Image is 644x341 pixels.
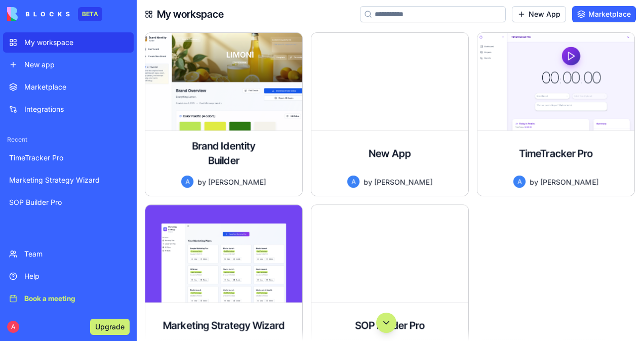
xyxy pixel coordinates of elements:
[530,177,538,187] span: by
[78,7,102,21] div: BETA
[477,32,635,196] a: TimeTracker ProAby[PERSON_NAME]
[183,139,264,167] h4: Brand Identity Builder
[3,136,134,144] span: Recent
[519,146,593,160] h4: TimeTracker Pro
[181,176,193,188] span: A
[24,293,128,304] div: Book a meeting
[3,192,134,212] a: SOP Builder Pro
[572,6,636,22] a: Marketplace
[24,37,128,48] div: My workspace
[24,60,128,70] div: New app
[24,271,128,281] div: Help
[512,6,566,22] a: New App
[376,313,396,333] button: Scroll to bottom
[540,177,598,187] span: [PERSON_NAME]
[197,177,206,187] span: by
[369,146,411,160] h4: New App
[364,177,372,187] span: by
[3,244,134,264] a: Team
[7,7,102,21] a: BETA
[7,321,19,333] span: A
[3,170,134,190] a: Marketing Strategy Wizard
[3,99,134,119] a: Integrations
[9,197,128,207] div: SOP Builder Pro
[3,148,134,168] a: TimeTracker Pro
[3,32,134,53] a: My workspace
[145,32,303,196] a: Brand Identity BuilderAby[PERSON_NAME]
[24,249,128,259] div: Team
[3,288,134,309] a: Book a meeting
[24,104,128,114] div: Integrations
[513,176,526,188] span: A
[3,266,134,286] a: Help
[9,175,128,185] div: Marketing Strategy Wizard
[208,177,266,187] span: [PERSON_NAME]
[24,82,128,92] div: Marketplace
[3,77,134,97] a: Marketplace
[3,55,134,75] a: New app
[311,32,469,196] a: New AppAby[PERSON_NAME]
[7,7,70,21] img: logo
[374,177,432,187] span: [PERSON_NAME]
[157,7,224,21] h4: My workspace
[347,176,359,188] span: A
[90,321,130,331] a: Upgrade
[9,153,128,163] div: TimeTracker Pro
[90,319,130,335] button: Upgrade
